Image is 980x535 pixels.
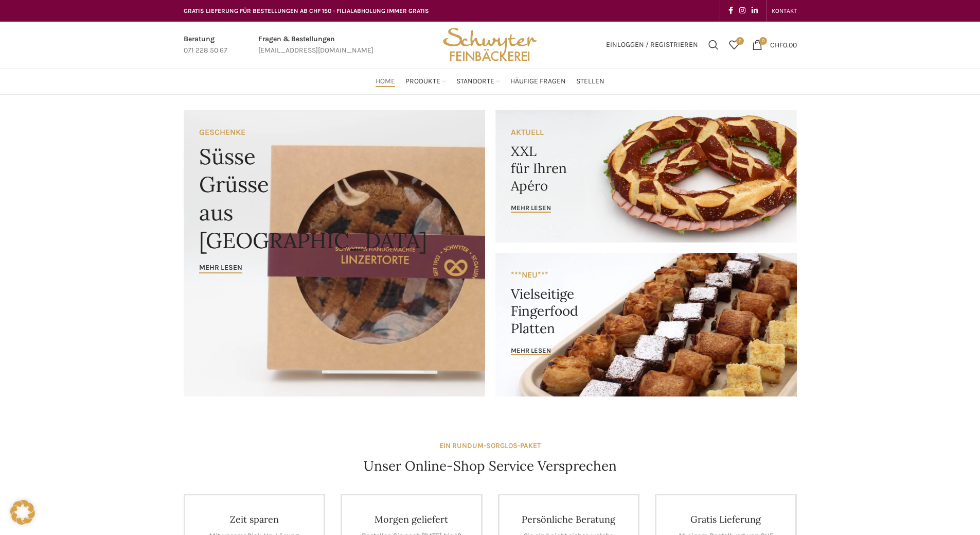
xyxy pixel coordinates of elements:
[201,513,309,525] h4: Zeit sparen
[258,33,373,57] a: Infobox link
[724,34,744,55] div: Meine Wunschliste
[405,71,446,92] a: Produkte
[772,7,797,14] span: KONTAKT
[376,77,395,87] span: Home
[510,77,566,87] span: Häufige Fragen
[767,1,802,21] div: Secondary navigation
[747,34,802,55] a: 0 CHF0.00
[749,4,761,18] a: Linkedin social link
[364,457,617,475] h4: Unser Online-Shop Service Versprechen
[770,40,797,49] bdi: 0.00
[179,71,802,92] div: Main navigation
[456,71,500,92] a: Standorte
[376,71,395,92] a: Home
[736,37,744,45] span: 0
[576,71,604,92] a: Stellen
[576,77,604,87] span: Stellen
[725,4,736,18] a: Facebook social link
[672,513,780,525] h4: Gratis Lieferung
[510,71,566,92] a: Häufige Fragen
[439,22,540,68] img: Bäckerei Schwyter
[184,110,485,396] a: Banner link
[724,34,744,55] a: 0
[601,34,703,55] a: Einloggen / Registrieren
[405,77,440,87] span: Produkte
[439,40,540,48] a: Site logo
[606,41,698,48] span: Einloggen / Registrieren
[495,110,797,243] a: Banner link
[495,253,797,396] a: Banner link
[439,441,541,450] strong: EIN RUNDUM-SORGLOS-PAKET
[184,7,429,14] span: GRATIS LIEFERUNG FÜR BESTELLUNGEN AB CHF 150 - FILIALABHOLUNG IMMER GRATIS
[358,513,466,525] h4: Morgen geliefert
[759,37,767,45] span: 0
[772,1,797,21] a: KONTAKT
[736,4,749,18] a: Instagram social link
[456,77,494,87] span: Standorte
[703,34,724,55] a: Suchen
[515,513,623,525] h4: Persönliche Beratung
[184,33,227,57] a: Infobox link
[770,40,783,49] span: CHF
